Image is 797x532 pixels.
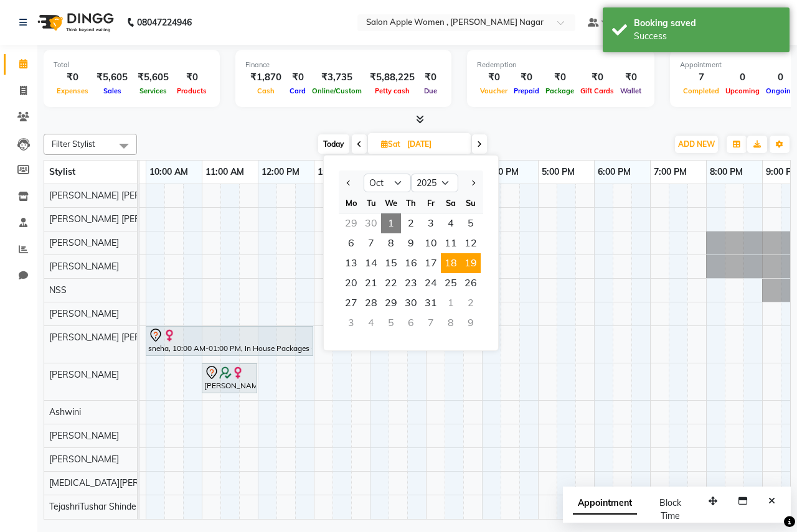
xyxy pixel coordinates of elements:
[147,328,312,354] div: sneha, 10:00 AM-01:00 PM, In House Packages - [DEMOGRAPHIC_DATA] beauty package 3500
[401,233,421,253] span: 9
[634,17,780,30] div: Booking saved
[441,273,461,293] div: Saturday, October 25, 2025
[54,60,210,70] div: Total
[401,293,421,313] div: Thursday, October 30, 2025
[54,86,92,95] span: Expenses
[461,253,481,273] div: Sunday, October 19, 2025
[411,174,458,192] select: Select year
[421,273,441,293] div: Friday, October 24, 2025
[461,293,481,313] div: Sunday, November 2, 2025
[361,233,381,253] span: 7
[341,313,361,333] div: Monday, November 3, 2025
[381,253,401,273] div: Wednesday, October 15, 2025
[461,193,481,213] div: Su
[314,163,354,181] a: 1:00 PM
[401,213,421,233] span: 2
[381,213,401,233] div: Wednesday, October 1, 2025
[137,5,192,40] b: 08047224946
[722,86,763,95] span: Upcoming
[401,293,421,313] span: 30
[341,273,361,293] div: Monday, October 20, 2025
[258,163,303,181] a: 12:00 PM
[341,233,361,253] div: Monday, October 6, 2025
[49,501,136,512] span: TejashriTushar Shinde
[477,70,511,85] div: ₹0
[441,213,461,233] div: Saturday, October 4, 2025
[421,233,441,253] span: 10
[361,293,381,313] div: Tuesday, October 28, 2025
[309,70,365,85] div: ₹3,735
[707,163,746,181] a: 8:00 PM
[49,369,119,380] span: [PERSON_NAME]
[361,253,381,273] div: Tuesday, October 14, 2025
[421,233,441,253] div: Friday, October 10, 2025
[468,173,478,193] button: Next month
[381,213,401,233] span: 1
[203,365,256,391] div: [PERSON_NAME], 11:00 AM-12:00 PM, old Facial - Signature Facial [MEDICAL_DATA] ([DEMOGRAPHIC_DATA])
[32,5,117,40] img: logo
[573,492,637,515] span: Appointment
[401,193,421,213] div: Th
[401,213,421,233] div: Thursday, October 2, 2025
[361,213,381,233] div: Tuesday, September 30, 2025
[381,193,401,213] div: We
[401,253,421,273] span: 16
[341,293,361,313] div: Monday, October 27, 2025
[309,86,365,95] span: Online/Custom
[381,293,401,313] div: Wednesday, October 29, 2025
[511,86,542,95] span: Prepaid
[364,174,411,192] select: Select month
[381,233,401,253] span: 8
[381,273,401,293] span: 22
[675,136,718,153] button: ADD NEW
[763,492,781,511] button: Close
[341,293,361,313] span: 27
[341,193,361,213] div: Mo
[49,406,81,418] span: Ashwini
[378,139,403,149] span: Sat
[421,213,441,233] span: 3
[539,163,578,181] a: 5:00 PM
[52,139,95,149] span: Filter Stylist
[54,70,92,85] div: ₹0
[202,163,247,181] a: 11:00 AM
[254,86,278,95] span: Cash
[634,30,780,43] div: Success
[401,253,421,273] div: Thursday, October 16, 2025
[421,253,441,273] span: 17
[341,273,361,293] span: 20
[401,273,421,293] span: 23
[421,213,441,233] div: Friday, October 3, 2025
[651,163,690,181] a: 7:00 PM
[722,70,763,85] div: 0
[286,86,309,95] span: Card
[680,86,722,95] span: Completed
[146,163,191,181] a: 10:00 AM
[361,193,381,213] div: Tu
[577,86,617,95] span: Gift Cards
[381,313,401,333] div: Wednesday, November 5, 2025
[461,313,481,333] div: Sunday, November 9, 2025
[441,233,461,253] div: Saturday, October 11, 2025
[461,253,481,273] span: 19
[372,86,413,95] span: Petty cash
[403,135,466,154] input: 2025-10-18
[421,193,441,213] div: Fr
[420,70,441,85] div: ₹0
[421,86,440,95] span: Due
[49,284,67,296] span: NSS
[595,163,634,181] a: 6:00 PM
[381,293,401,313] span: 29
[361,313,381,333] div: Tuesday, November 4, 2025
[441,253,461,273] div: Saturday, October 18, 2025
[441,253,461,273] span: 18
[401,313,421,333] div: Thursday, November 6, 2025
[361,273,381,293] span: 21
[441,313,461,333] div: Saturday, November 8, 2025
[49,190,191,201] span: [PERSON_NAME] [PERSON_NAME]
[341,253,361,273] span: 13
[361,293,381,313] span: 28
[245,60,441,70] div: Finance
[441,273,461,293] span: 25
[421,293,441,313] span: 31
